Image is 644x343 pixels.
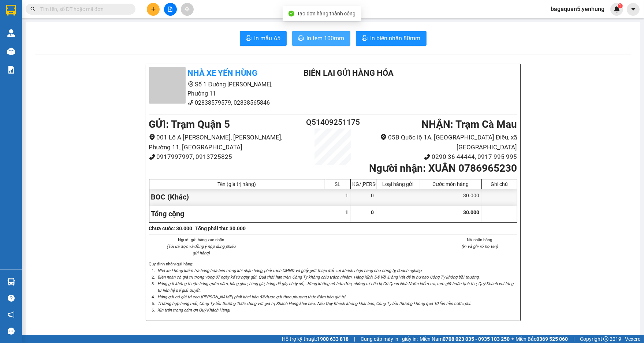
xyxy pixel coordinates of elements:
[8,311,15,318] span: notification
[7,66,15,74] img: solution-icon
[364,133,517,152] li: 05B Quốc lộ 1A, [GEOGRAPHIC_DATA] Điều, xã [GEOGRAPHIC_DATA]
[48,6,111,24] div: Trạm Đầm Dơi
[7,29,15,37] img: warehouse-icon
[48,24,111,33] div: Thím
[380,134,387,140] span: environment
[158,294,346,299] i: Hàng gửi có giá trị cao [PERSON_NAME] phải khai báo để được gửi theo phương thức đảm bảo giá trị.
[164,3,177,16] button: file-add
[6,5,16,16] img: logo-vxr
[484,181,515,187] div: Ghi chú
[443,336,510,342] strong: 0708 023 035 - 0935 103 250
[304,68,394,78] b: BIÊN LAI GỬI HÀNG HÓA
[325,189,351,205] div: 1
[149,98,285,107] li: 02838579579, 02838565846
[298,35,304,42] span: printer
[371,34,421,43] span: In biên nhận 80mm
[302,116,364,128] h2: Q51409251175
[181,3,194,16] button: aim
[151,7,156,12] span: plus
[149,80,285,98] li: Số 1 Đường [PERSON_NAME], Phường 11
[378,181,418,187] div: Loại hàng gửi
[196,225,246,231] b: Tổng phải thu: 30.000
[167,244,235,256] i: (Tôi đã đọc và đồng ý nộp dung phiếu gửi hàng)
[361,335,418,343] span: Cung cấp máy in - giấy in:
[545,4,610,14] span: bagaquan5.yenhung
[240,31,287,46] button: printerIn mẫu A5
[6,7,18,15] span: Gửi:
[246,35,252,42] span: printer
[8,295,15,302] span: question-circle
[151,209,185,218] span: Tổng cộng
[149,152,302,162] li: 0917997997, 0913725825
[422,181,480,187] div: Cước món hàng
[354,335,355,343] span: |
[151,181,323,187] div: Tên (giá trị hàng)
[149,189,325,205] div: BOC (Khác)
[7,48,15,55] img: warehouse-icon
[364,152,517,162] li: 0290 36 44444, 0917 995 995
[289,11,294,16] span: check-circle
[164,236,239,243] li: Người gửi hàng xác nhận
[346,209,349,215] span: 1
[421,118,517,130] b: NHẬN : Trạm Cà Mau
[327,181,349,187] div: SL
[188,100,194,105] span: phone
[185,7,190,12] span: aim
[461,244,498,249] i: (Kí và ghi rõ họ tên)
[254,34,281,43] span: In mẫu A5
[8,328,15,335] span: message
[158,268,422,273] i: Nhà xe không kiểm tra hàng hóa bên trong khi nhận hàng, phải trình CMND và giấy giới thiệu đối vớ...
[6,6,42,24] div: Trạm Quận 5
[317,336,349,342] strong: 1900 633 818
[292,31,350,46] button: printerIn tem 100mm
[464,209,480,215] span: 30.000
[149,134,155,140] span: environment
[630,6,637,12] span: caret-down
[149,118,230,130] b: GỬI : Trạm Quận 5
[442,236,517,243] li: NV nhận hàng
[307,34,345,43] span: In tem 100mm
[424,154,430,160] span: phone
[371,209,374,215] span: 0
[168,7,173,12] span: file-add
[356,31,427,46] button: printerIn biên nhận 80mm
[30,7,36,12] span: search
[618,3,623,8] sup: 1
[40,5,127,13] input: Tìm tên, số ĐT hoặc mã đơn
[297,11,356,16] span: Tạo đơn hàng thành công
[351,189,376,205] div: 0
[158,301,471,306] i: Trường hợp hàng mất, Công Ty bồi thường 100% đúng với giá trị Khách Hàng khai báo. Nếu Quý Khách ...
[511,338,514,340] span: ⚪️
[48,33,111,43] div: 0937417577
[147,3,160,16] button: plus
[282,335,349,343] span: Hỗ trợ kỹ thuật:
[420,335,510,343] span: Miền Nam
[619,3,621,8] span: 1
[353,181,374,187] div: KG/[PERSON_NAME]
[158,307,230,313] i: Xin trân trọng cảm ơn Quý Khách Hàng!
[420,189,482,205] div: 30.000
[149,133,302,152] li: 001 Lô A [PERSON_NAME], [PERSON_NAME], Phường 11, [GEOGRAPHIC_DATA]
[614,6,620,12] img: icon-new-feature
[369,162,517,174] b: Người nhận : XUÂN 0786965230
[158,281,513,293] i: Hàng gửi không thuộc hàng quốc cấm, hàng gian, hàng giả, hàng dễ gây cháy nổ,...Hàng không có hóa...
[7,278,15,286] img: warehouse-icon
[149,154,155,160] span: phone
[627,3,640,16] button: caret-down
[149,225,193,231] b: Chưa cước : 30.000
[188,81,194,87] span: environment
[149,261,517,314] div: Quy định nhận/gửi hàng :
[5,47,44,56] div: 30.000
[515,335,568,343] span: Miền Bắc
[536,336,568,342] strong: 0369 525 060
[188,68,258,78] b: Nhà xe Yến Hùng
[603,336,608,342] span: copyright
[48,7,65,15] span: Nhận:
[5,48,17,56] span: CR :
[158,275,480,280] i: Biên nhận có giá trị trong vòng 07 ngày kể từ ngày gửi. Quá thời hạn trên, Công Ty không chịu trá...
[573,335,574,343] span: |
[362,35,368,42] span: printer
